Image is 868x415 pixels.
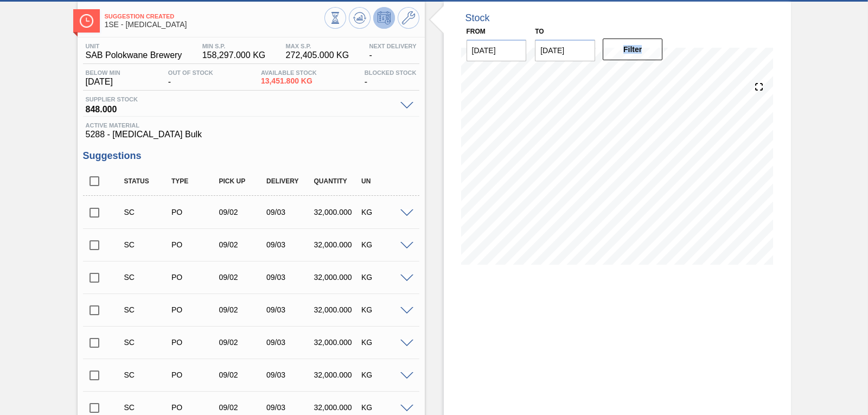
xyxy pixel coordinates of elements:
span: Supplier Stock [86,96,395,103]
div: Purchase order [169,305,221,314]
div: 09/03/2025 [264,403,316,412]
div: KG [359,240,411,249]
div: 32,000.000 [311,371,363,379]
div: 09/02/2025 [216,273,269,282]
div: KG [359,305,411,314]
div: Purchase order [169,371,221,379]
button: Go to Master Data / General [398,7,419,29]
span: 1SE - Dextrose [105,21,324,29]
div: - [362,69,419,87]
div: - [366,43,419,60]
div: Suggestion Created [122,338,174,347]
span: 13,451.800 KG [261,77,317,85]
div: KG [359,338,411,347]
div: 09/02/2025 [216,403,269,412]
button: Stocks Overview [324,7,346,29]
div: Suggestion Created [122,403,174,412]
span: 158,297.000 KG [202,50,266,60]
div: 09/02/2025 [216,338,269,347]
div: 09/02/2025 [216,240,269,249]
span: Unit [86,43,182,49]
span: 848.000 [86,103,395,113]
span: MAX S.P. [286,43,349,49]
div: UN [359,177,411,185]
div: 32,000.000 [311,240,363,249]
div: 32,000.000 [311,338,363,347]
button: Deprogram Stock [373,7,395,29]
span: Out Of Stock [168,69,213,76]
div: 32,000.000 [311,403,363,412]
div: Purchase order [169,403,221,412]
div: 09/03/2025 [264,240,316,249]
button: Filter [603,39,663,60]
div: - [165,69,216,87]
label: to [535,28,544,35]
span: 5288 - [MEDICAL_DATA] Bulk [86,130,417,139]
span: Below Min [86,69,120,76]
div: 09/03/2025 [264,338,316,347]
div: 09/02/2025 [216,371,269,379]
div: 09/02/2025 [216,305,269,314]
div: Purchase order [169,208,221,216]
span: SAB Polokwane Brewery [86,50,182,60]
div: 09/03/2025 [264,305,316,314]
div: KG [359,208,411,216]
div: Type [169,177,221,185]
div: Purchase order [169,273,221,282]
div: Delivery [264,177,316,185]
div: 32,000.000 [311,305,363,314]
input: mm/dd/yyyy [467,40,527,61]
div: 32,000.000 [311,273,363,282]
div: Quantity [311,177,363,185]
span: MIN S.P. [202,43,266,49]
div: 09/03/2025 [264,273,316,282]
div: Status [122,177,174,185]
div: Suggestion Created [122,305,174,314]
div: KG [359,273,411,282]
div: 09/03/2025 [264,371,316,379]
div: Pick up [216,177,269,185]
span: [DATE] [86,77,120,87]
button: Update Chart [349,7,371,29]
span: 272,405.000 KG [286,50,349,60]
span: Blocked Stock [365,69,417,76]
div: Suggestion Created [122,208,174,216]
div: 09/03/2025 [264,208,316,216]
span: Next Delivery [369,43,416,49]
div: Suggestion Created [122,273,174,282]
img: Ícone [80,14,93,28]
div: Purchase order [169,240,221,249]
input: mm/dd/yyyy [535,40,595,61]
div: Suggestion Created [122,240,174,249]
div: KG [359,403,411,412]
div: KG [359,371,411,379]
span: Suggestion Created [105,13,324,20]
span: Available Stock [261,69,317,76]
h3: Suggestions [83,150,419,162]
label: From [467,28,486,35]
span: Active Material [86,122,417,129]
div: Suggestion Created [122,371,174,379]
div: 32,000.000 [311,208,363,216]
div: 09/02/2025 [216,208,269,216]
div: Purchase order [169,338,221,347]
div: Stock [465,12,490,24]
